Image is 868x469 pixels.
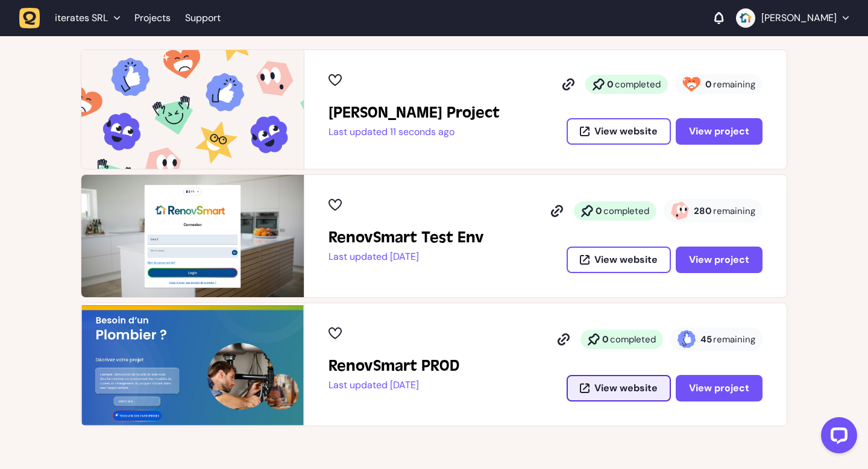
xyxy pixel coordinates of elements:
button: View project [676,247,763,273]
a: Support [185,12,221,24]
span: completed [603,205,649,217]
img: John Salvatori [736,8,755,28]
span: remaining [713,333,755,345]
span: View website [594,255,658,265]
span: View project [689,255,749,265]
span: completed [610,333,656,345]
p: [PERSON_NAME] [761,12,837,24]
span: View project [689,383,749,393]
span: completed [615,78,661,90]
button: View website [567,375,671,401]
strong: 45 [700,333,712,345]
p: Last updated [DATE] [329,379,459,391]
p: Last updated 11 seconds ago [329,126,500,138]
img: John's Project [81,50,304,169]
button: View website [567,247,671,273]
button: View project [676,375,763,401]
span: View website [594,127,658,136]
iframe: LiveChat chat widget [811,412,862,463]
img: RenovSmart Test Env [81,175,304,297]
strong: 0 [607,78,614,90]
strong: 280 [694,205,712,217]
img: RenovSmart PROD [81,303,304,426]
button: iterates SRL [19,7,127,29]
span: iterates SRL [55,12,108,24]
span: remaining [713,205,755,217]
strong: 0 [602,333,609,345]
h2: RenovSmart Test Env [329,228,484,247]
button: [PERSON_NAME] [736,8,849,28]
p: Last updated [DATE] [329,251,484,263]
button: View project [676,118,763,145]
h2: John's Project [329,103,500,122]
span: View project [689,127,749,136]
button: View website [567,118,671,145]
a: Projects [134,7,171,29]
span: View website [594,383,658,393]
strong: 0 [705,78,712,90]
span: remaining [713,78,755,90]
h2: RenovSmart PROD [329,356,459,376]
strong: 0 [596,205,602,217]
